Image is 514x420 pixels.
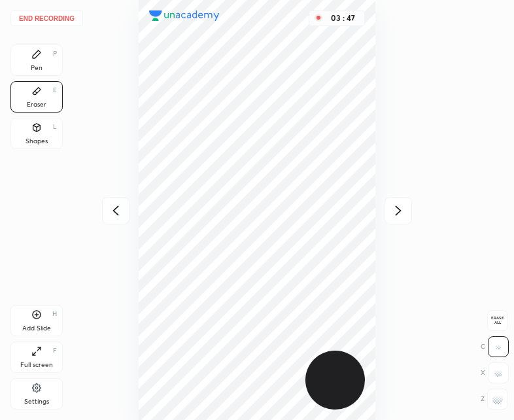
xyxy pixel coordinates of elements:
[31,65,43,71] div: Pen
[53,347,57,354] div: F
[53,50,57,57] div: P
[328,14,359,23] div: 03 : 47
[22,325,51,332] div: Add Slide
[488,316,507,325] span: Erase all
[52,311,57,317] div: H
[24,398,49,405] div: Settings
[53,124,57,130] div: L
[481,362,509,383] div: X
[20,362,53,368] div: Full screen
[10,10,83,26] button: End recording
[27,101,46,108] div: Eraser
[149,10,220,21] img: logo.38c385cc.svg
[481,336,509,357] div: C
[26,138,48,145] div: Shapes
[53,87,57,94] div: E
[481,389,508,410] div: Z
